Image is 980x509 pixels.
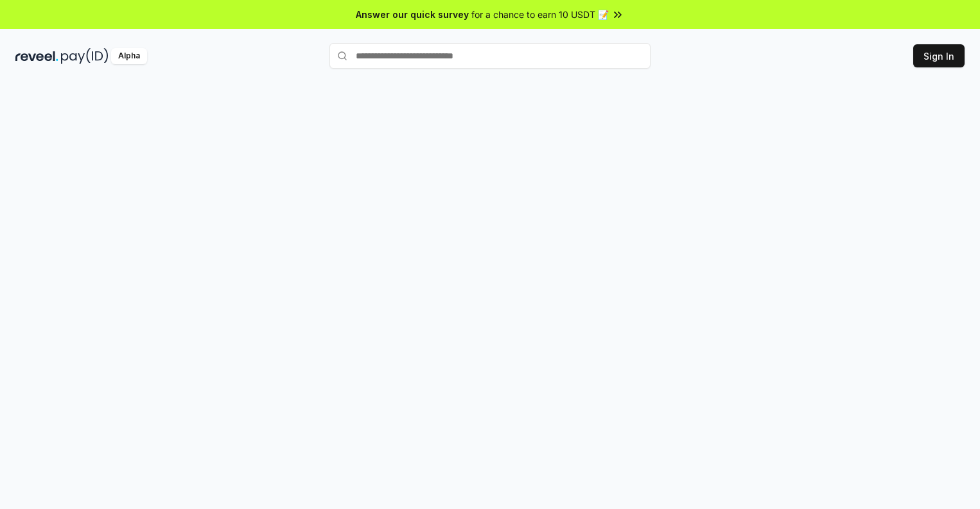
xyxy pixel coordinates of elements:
[61,48,109,64] img: pay_id
[15,48,58,64] img: reveel_dark
[913,44,965,67] button: Sign In
[356,8,469,21] span: Answer our quick survey
[471,8,609,21] span: for a chance to earn 10 USDT 📝
[111,48,147,64] div: Alpha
